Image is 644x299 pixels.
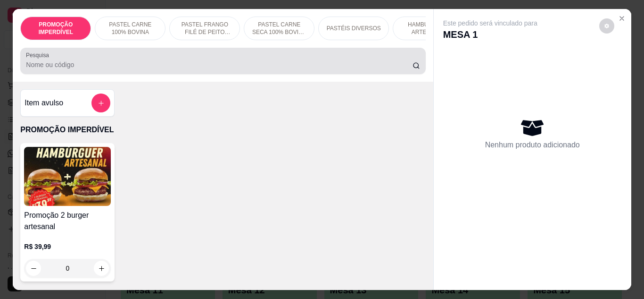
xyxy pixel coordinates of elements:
input: Pesquisa [26,60,413,69]
p: PASTEL FRANGO FILÉ DE PEITO DESFIADO [177,21,232,36]
p: PASTEL CARNE SECA 100% BOVINA DESFIADA [252,21,306,36]
h4: Promoção 2 burger artesanal [24,210,111,232]
p: PROMOÇÃO IMPERDÍVEL [28,21,83,36]
label: Pesquisa [26,51,52,59]
p: Este pedido será vinculado para [443,18,537,28]
p: PASTÉIS DIVERSOS [327,25,381,32]
p: HAMBÚRGUER ARTESANAL [401,21,455,36]
p: Nenhum produto adicionado [485,139,580,151]
button: add-separate-item [91,94,110,112]
button: decrease-product-quantity [599,18,614,34]
p: R$ 39,99 [24,242,111,251]
h4: Item avulso [25,97,63,109]
p: PROMOÇÃO IMPERDÍVEL [20,124,425,136]
p: PASTEL CARNE 100% BOVINA [103,21,157,36]
img: product-image [24,147,111,206]
button: Close [614,11,629,26]
p: MESA 1 [443,28,537,41]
